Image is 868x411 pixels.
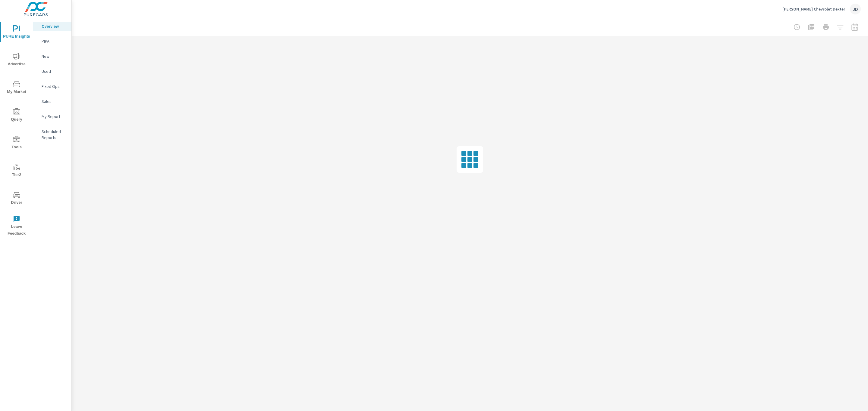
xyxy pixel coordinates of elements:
span: Advertise [2,53,31,68]
span: Driver [2,191,31,206]
span: Tier2 [2,164,31,178]
p: New [42,53,67,59]
div: My Report [33,112,71,121]
p: Overview [42,23,67,29]
div: Fixed Ops [33,82,71,91]
p: Sales [42,98,67,104]
div: Scheduled Reports [33,127,71,142]
p: Scheduled Reports [42,128,67,141]
span: Query [2,108,31,123]
div: PIPA [33,37,71,46]
div: Sales [33,97,71,106]
span: Leave Feedback [2,215,31,237]
p: My Report [42,113,67,119]
p: Used [42,68,67,74]
div: nav menu [0,18,33,239]
div: JD [850,4,861,14]
p: Fixed Ops [42,83,67,89]
span: Tools [2,136,31,151]
p: PIPA [42,38,67,44]
span: PURE Insights [2,25,31,40]
div: Overview [33,22,71,31]
p: [PERSON_NAME] Chevrolet Dexter [782,6,845,12]
div: Used [33,67,71,76]
div: New [33,52,71,61]
span: My Market [2,81,31,95]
